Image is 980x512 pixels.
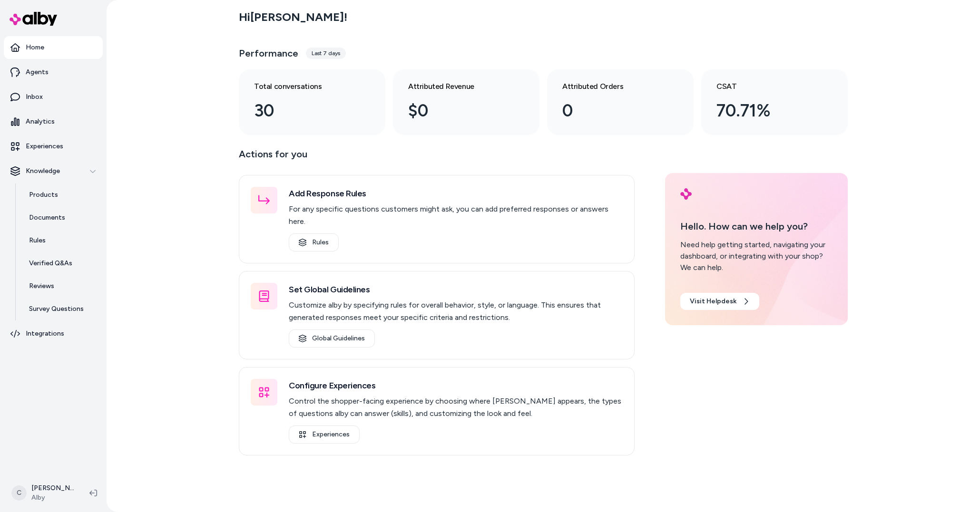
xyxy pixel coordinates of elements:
[4,86,103,108] a: Inbox
[29,304,84,314] p: Survey Questions
[29,213,65,222] p: Documents
[289,379,623,392] h3: Configure Experiences
[29,281,54,291] p: Reviews
[680,239,833,273] div: Need help getting started, navigating your dashboard, or integrating with your shop? We can help.
[680,293,759,310] a: Visit Helpdesk
[20,184,103,206] a: Products
[680,219,833,233] p: Hello. How can we help you?
[20,275,103,298] a: Reviews
[562,98,663,124] div: 0
[29,259,72,268] p: Verified Q&As
[716,81,817,92] h3: CSAT
[562,81,663,92] h3: Attributed Orders
[26,92,43,102] p: Inbox
[289,329,375,348] a: Global Guidelines
[547,69,694,135] a: Attributed Orders 0
[11,485,27,501] span: C
[408,81,509,92] h3: Attributed Revenue
[289,299,623,324] p: Customize alby by specifying rules for overall behavior, style, or language. This ensures that ge...
[289,425,360,444] a: Experiences
[408,98,509,124] div: $0
[4,160,103,183] button: Knowledge
[701,69,848,135] a: CSAT 70.71%
[239,146,635,169] p: Actions for you
[29,236,46,245] p: Rules
[26,117,55,126] p: Analytics
[716,98,817,124] div: 70.71%
[20,298,103,320] a: Survey Questions
[680,188,692,200] img: alby Logo
[29,190,58,200] p: Products
[239,47,298,60] h3: Performance
[239,69,385,135] a: Total conversations 30
[254,98,355,124] div: 30
[254,81,355,92] h3: Total conversations
[26,68,49,77] p: Agents
[26,166,60,176] p: Knowledge
[6,478,82,508] button: C[PERSON_NAME]Alby
[20,229,103,252] a: Rules
[20,206,103,229] a: Documents
[4,322,103,345] a: Integrations
[20,252,103,275] a: Verified Q&As
[4,36,103,59] a: Home
[289,203,623,228] p: For any specific questions customers might ask, you can add preferred responses or answers here.
[26,43,44,52] p: Home
[289,283,623,296] h3: Set Global Guidelines
[306,48,346,59] div: Last 7 days
[31,483,74,493] p: [PERSON_NAME]
[289,395,623,420] p: Control the shopper-facing experience by choosing where [PERSON_NAME] appears, the types of quest...
[4,61,103,84] a: Agents
[4,135,103,158] a: Experiences
[31,493,74,502] span: Alby
[4,110,103,133] a: Analytics
[393,69,539,135] a: Attributed Revenue $0
[289,187,623,200] h3: Add Response Rules
[26,329,64,338] p: Integrations
[26,142,63,151] p: Experiences
[239,10,347,24] h2: Hi [PERSON_NAME] !
[289,233,339,251] a: Rules
[10,12,57,26] img: alby Logo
